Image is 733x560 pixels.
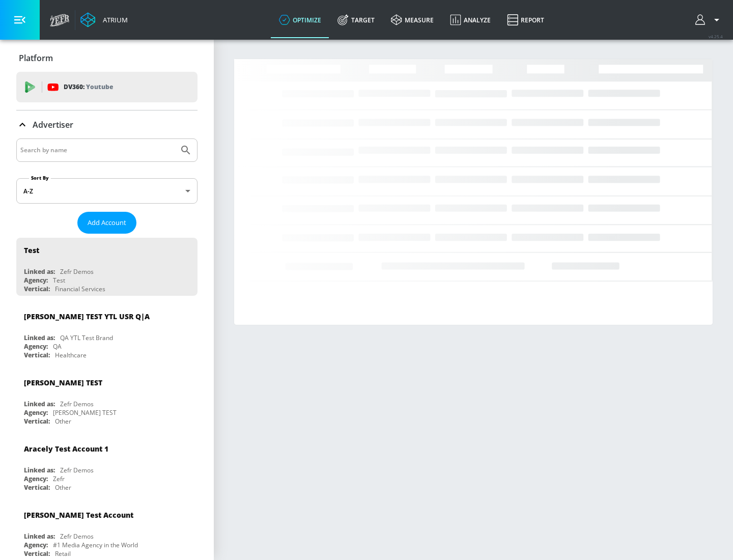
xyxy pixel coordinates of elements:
[24,351,50,359] div: Vertical:
[33,119,73,130] p: Advertiser
[24,312,150,321] div: [PERSON_NAME] TEST YTL USR Q|A
[24,378,102,387] div: [PERSON_NAME] TEST
[55,351,87,359] div: Healthcare
[16,436,198,494] div: Aracely Test Account 1Linked as:Zefr DemosAgency:ZefrVertical:Other
[88,217,126,229] span: Add Account
[24,417,50,426] div: Vertical:
[24,541,48,549] div: Agency:
[709,34,723,39] span: v 4.25.4
[16,44,198,72] div: Platform
[271,2,329,38] a: optimize
[329,2,383,38] a: Target
[442,2,499,38] a: Analyze
[16,304,198,362] div: [PERSON_NAME] TEST YTL USR Q|ALinked as:QA YTL Test BrandAgency:QAVertical:Healthcare
[16,370,198,428] div: [PERSON_NAME] TESTLinked as:Zefr DemosAgency:[PERSON_NAME] TESTVertical:Other
[60,466,94,474] div: Zefr Demos
[60,400,94,408] div: Zefr Demos
[24,400,55,408] div: Linked as:
[16,238,198,296] div: TestLinked as:Zefr DemosAgency:TestVertical:Financial Services
[24,549,50,558] div: Vertical:
[16,178,198,204] div: A-Z
[55,285,105,293] div: Financial Services
[24,532,55,541] div: Linked as:
[24,333,55,342] div: Linked as:
[60,267,94,276] div: Zefr Demos
[53,342,62,351] div: QA
[64,81,113,93] p: DV360:
[24,245,39,255] div: Test
[60,333,113,342] div: QA YTL Test Brand
[24,483,50,492] div: Vertical:
[20,144,175,157] input: Search by name
[24,474,48,483] div: Agency:
[24,342,48,351] div: Agency:
[55,483,71,492] div: Other
[19,52,53,64] p: Platform
[383,2,442,38] a: measure
[53,408,117,417] div: [PERSON_NAME] TEST
[53,541,138,549] div: #1 Media Agency in the World
[60,532,94,541] div: Zefr Demos
[24,276,48,285] div: Agency:
[16,110,198,139] div: Advertiser
[53,474,65,483] div: Zefr
[24,466,55,474] div: Linked as:
[55,417,71,426] div: Other
[77,212,136,234] button: Add Account
[24,285,50,293] div: Vertical:
[86,81,113,92] p: Youtube
[24,408,48,417] div: Agency:
[99,15,128,24] div: Atrium
[24,444,108,454] div: Aracely Test Account 1
[499,2,552,38] a: Report
[24,267,55,276] div: Linked as:
[53,276,65,285] div: Test
[16,72,198,102] div: DV360: Youtube
[24,510,133,520] div: [PERSON_NAME] Test Account
[29,175,51,181] label: Sort By
[80,12,128,27] a: Atrium
[55,549,71,558] div: Retail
